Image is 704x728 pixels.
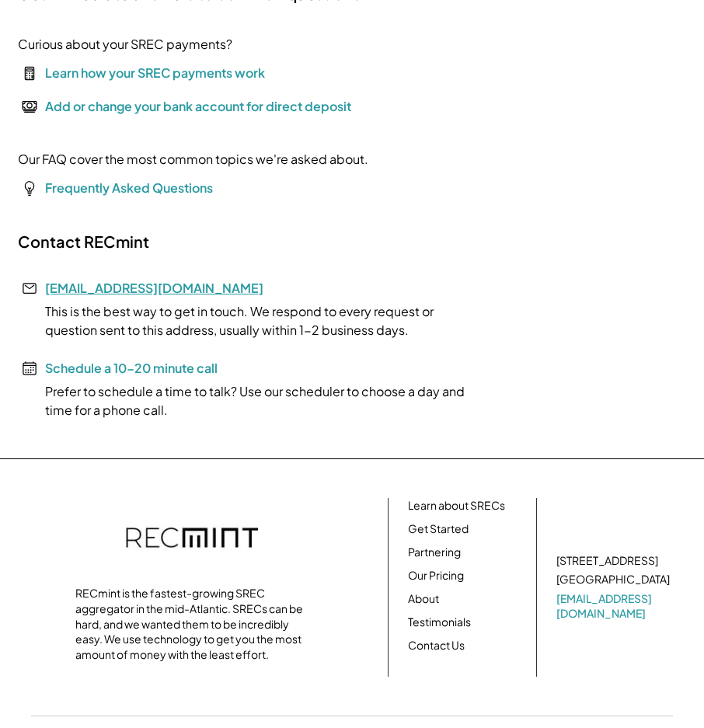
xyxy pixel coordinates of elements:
a: [EMAIL_ADDRESS][DOMAIN_NAME] [45,280,263,296]
div: [STREET_ADDRESS] [556,553,658,569]
div: This is the best way to get in touch. We respond to every request or question sent to this addres... [18,302,484,340]
a: Contact Us [408,638,465,653]
div: Curious about your SREC payments? [18,35,232,54]
a: Get Started [408,521,469,537]
div: [GEOGRAPHIC_DATA] [556,572,670,587]
a: Frequently Asked Questions [45,179,213,196]
a: Learn about SRECs [408,498,505,514]
a: Testimonials [408,615,471,630]
a: Our Pricing [408,568,464,583]
h2: Contact RECmint [18,232,149,252]
a: [EMAIL_ADDRESS][DOMAIN_NAME] [556,591,673,622]
div: RECmint is the fastest-growing SREC aggregator in the mid-Atlantic. SRECs can be hard, and we wan... [75,586,308,662]
div: Our FAQ cover the most common topics we're asked about. [18,150,368,169]
a: Schedule a 10-20 minute call [45,360,218,376]
div: Prefer to schedule a time to talk? Use our scheduler to choose a day and time for a phone call. [18,382,484,420]
img: recmint-logotype%403x.png [126,512,258,566]
a: Partnering [408,545,461,560]
a: About [408,591,439,607]
div: Add or change your bank account for direct deposit [45,97,351,116]
div: Learn how your SREC payments work [45,64,265,82]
